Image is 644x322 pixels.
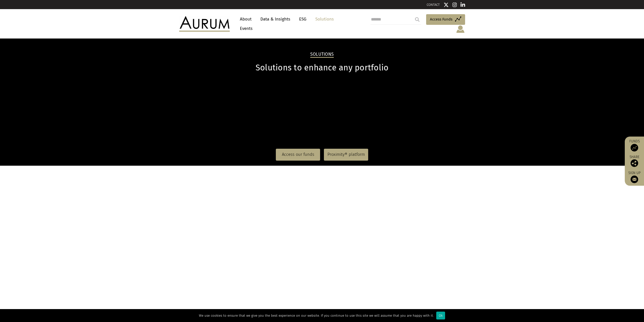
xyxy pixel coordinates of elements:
img: Aurum [179,16,230,31]
img: Instagram icon [452,2,457,7]
img: Access Funds [631,144,638,151]
a: Funds [627,139,641,151]
a: Access Funds [426,14,465,25]
img: Share this post [631,159,638,167]
a: Events [237,24,253,33]
a: Access our funds [276,149,320,160]
h1: Solutions to enhance any portfolio [179,63,465,73]
div: Share [627,155,641,167]
a: Proximity® platform [324,149,368,160]
span: Access Funds [430,16,452,22]
img: Linkedin icon [461,2,465,7]
img: Sign up to our newsletter [631,176,638,183]
a: Data & Insights [258,14,293,24]
a: Sign up [627,171,641,183]
a: Solutions [313,14,336,24]
img: account-icon.svg [456,25,465,33]
h2: Solutions [310,52,334,58]
input: Submit [412,14,422,25]
div: Ok [436,312,445,319]
a: About [237,14,254,24]
img: Twitter icon [444,2,449,7]
a: ESG [297,14,309,24]
a: CONTACT [427,3,440,7]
